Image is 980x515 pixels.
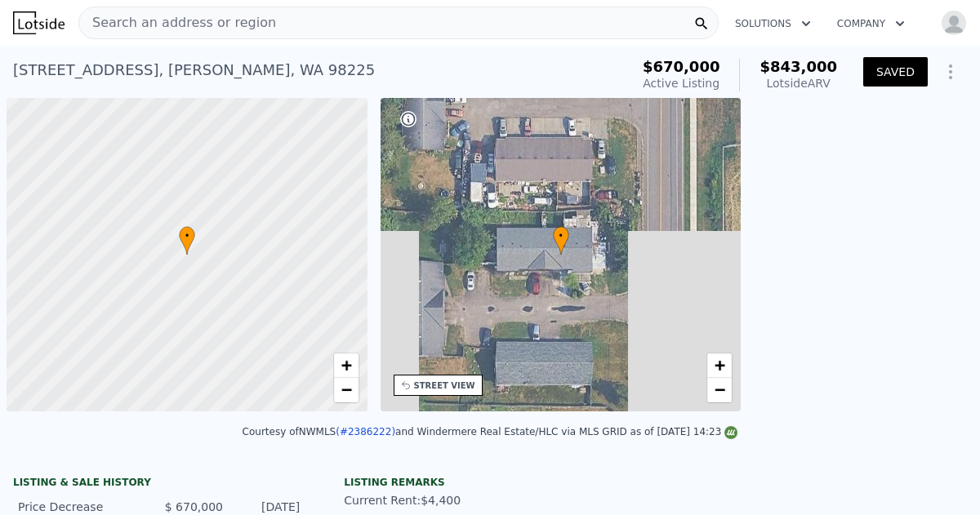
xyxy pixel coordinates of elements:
[421,494,461,507] span: $4,400
[344,476,635,489] div: Listing remarks
[722,9,824,38] button: Solutions
[414,380,475,392] div: STREET VIEW
[934,55,967,88] button: Show Options
[13,11,65,34] img: Lotside
[553,229,569,243] span: •
[344,494,421,507] span: Current Rent:
[13,476,305,492] div: LISTING & SALE HISTORY
[759,75,837,91] div: Lotside ARV
[824,9,918,38] button: Company
[334,353,359,378] a: Zoom in
[236,499,300,515] div: [DATE]
[165,500,223,513] span: $ 670,000
[707,353,732,378] a: Zoom in
[715,380,725,400] span: −
[341,380,351,400] span: −
[334,378,359,402] a: Zoom out
[941,10,967,36] img: avatar
[707,378,732,402] a: Zoom out
[863,57,928,87] button: SAVED
[18,499,146,515] div: Price Decrease
[13,59,375,82] div: [STREET_ADDRESS] , [PERSON_NAME] , WA 98225
[179,226,195,255] div: •
[341,355,351,375] span: +
[643,77,719,90] span: Active Listing
[243,426,738,437] div: Courtesy of NWMLS and Windermere Real Estate/HLC via MLS GRID as of [DATE] 14:23
[759,58,837,75] span: $843,000
[336,426,395,437] a: (#2386222)
[179,229,195,243] span: •
[724,426,737,439] img: NWMLS Logo
[643,58,720,75] span: $670,000
[79,13,276,33] span: Search an address or region
[715,355,725,375] span: +
[553,226,569,255] div: •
